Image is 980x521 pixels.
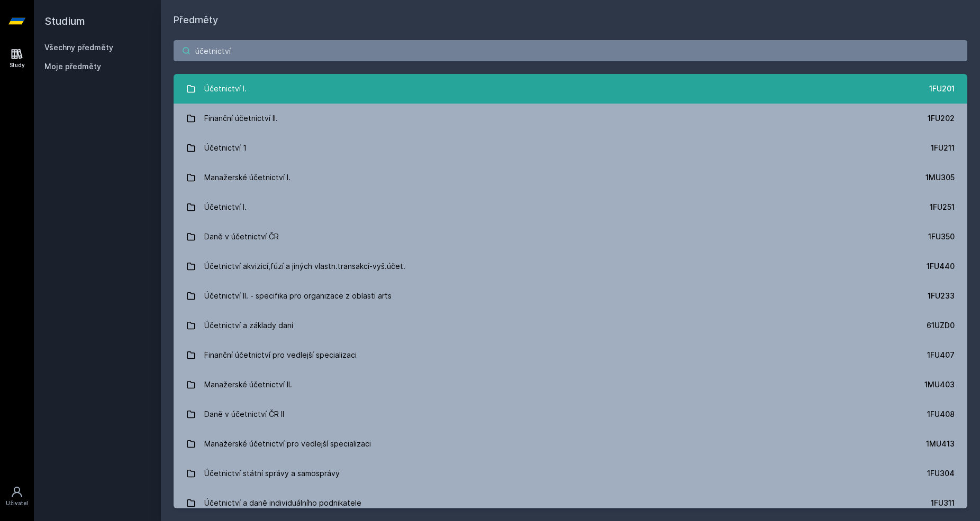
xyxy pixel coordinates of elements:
div: Daně v účetnictví ČR II [204,404,284,425]
div: 1MU305 [925,172,955,183]
a: Účetnictví 1 1FU211 [174,133,967,163]
div: Účetnictví a základy daní [204,315,293,336]
div: 1FU233 [928,291,955,301]
div: Účetnictví I. [204,197,247,218]
div: 1FU251 [930,202,955,212]
a: Manažerské účetnictví pro vedlejší specializaci 1MU413 [174,429,967,459]
div: Daně v účetnictví ČR [204,226,279,247]
div: Účetnictví státní správy a samosprávy [204,463,340,484]
div: 61UZD0 [927,320,955,331]
h1: Předměty [174,13,967,27]
input: Název nebo ident předmětu… [174,40,967,61]
div: 1FU202 [928,113,955,124]
a: Manažerské účetnictví I. 1MU305 [174,163,967,192]
a: Účetnictví a daně individuálního podnikatele 1FU311 [174,488,967,518]
div: Účetnictví II. - specifika pro organizace z oblasti arts [204,285,392,306]
div: Uživatel [6,499,28,507]
div: Manažerské účetnictví II. [204,374,292,395]
a: Účetnictví II. - specifika pro organizace z oblasti arts 1FU233 [174,281,967,311]
a: Manažerské účetnictví II. 1MU403 [174,370,967,399]
a: Účetnictví státní správy a samosprávy 1FU304 [174,459,967,488]
div: 1FU408 [927,409,955,420]
div: Manažerské účetnictví I. [204,167,291,188]
div: 1FU350 [928,231,955,242]
a: Účetnictví I. 1FU251 [174,192,967,222]
div: 1FU304 [927,468,955,479]
div: Manažerské účetnictví pro vedlejší specializaci [204,433,371,454]
span: Moje předměty [44,61,101,72]
a: Uživatel [2,480,32,513]
a: Účetnictví I. 1FU201 [174,74,967,104]
a: Účetnictví a základy daní 61UZD0 [174,311,967,340]
div: 1FU407 [927,350,955,360]
div: Účetnictví a daně individuálního podnikatele [204,492,361,514]
a: Finanční účetnictví II. 1FU202 [174,104,967,133]
a: Finanční účetnictví pro vedlejší specializaci 1FU407 [174,340,967,370]
div: 1MU403 [924,379,955,390]
div: Účetnictví I. [204,78,247,99]
a: Daně v účetnictví ČR II 1FU408 [174,399,967,429]
div: 1FU440 [927,261,955,272]
div: Účetnictví akvizicí,fúzí a jiných vlastn.transakcí-vyš.účet. [204,256,405,277]
div: 1FU201 [929,83,955,94]
a: Účetnictví akvizicí,fúzí a jiných vlastn.transakcí-vyš.účet. 1FU440 [174,252,967,281]
div: 1MU413 [926,439,955,449]
div: 1FU211 [931,143,955,153]
a: Všechny předměty [44,43,113,52]
div: Finanční účetnictví pro vedlejší specializaci [204,345,357,366]
div: Finanční účetnictví II. [204,108,278,129]
a: Daně v účetnictví ČR 1FU350 [174,222,967,252]
div: Účetnictví 1 [204,137,247,159]
a: Study [2,42,32,75]
div: 1FU311 [931,498,955,508]
div: Study [10,61,25,69]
